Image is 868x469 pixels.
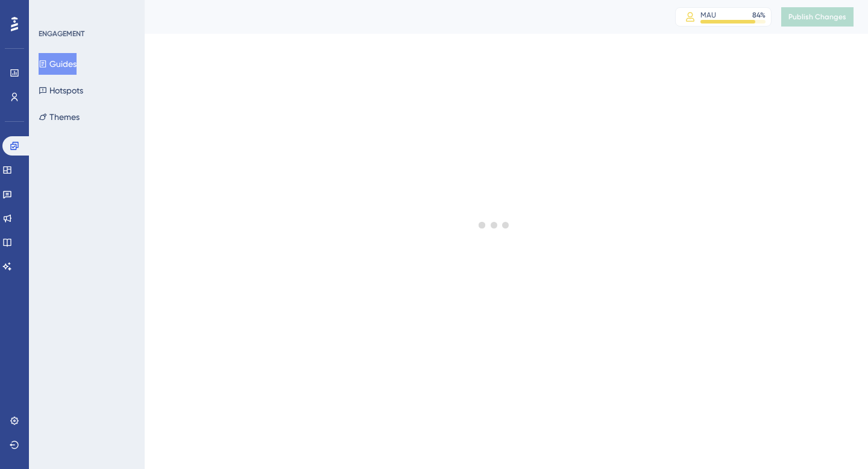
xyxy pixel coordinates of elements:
[700,10,716,20] div: MAU
[39,53,77,75] button: Guides
[781,7,854,27] button: Publish Changes
[39,106,80,128] button: Themes
[752,10,766,20] div: 84 %
[39,80,83,101] button: Hotspots
[39,29,84,39] div: ENGAGEMENT
[788,12,846,22] span: Publish Changes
